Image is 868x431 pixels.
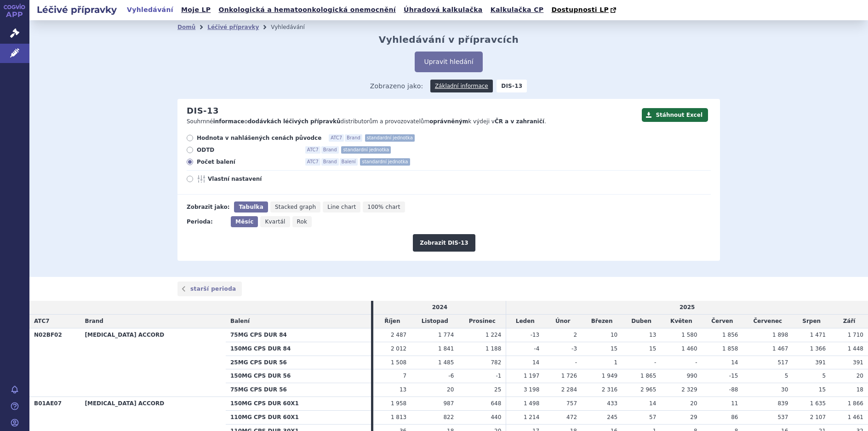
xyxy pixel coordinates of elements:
span: Stacked graph [275,204,316,210]
td: Srpen [793,315,830,328]
span: 1 508 [391,359,406,366]
span: 20 [690,400,697,407]
span: 1 214 [524,414,539,420]
span: 440 [491,414,501,420]
span: Balení [340,158,358,166]
td: Červen [702,315,743,328]
td: Listopad [411,315,458,328]
span: ATC7 [305,158,320,166]
button: Upravit hledání [415,52,482,72]
span: 537 [777,414,788,420]
a: Domů [177,24,195,30]
span: 13 [649,332,656,338]
span: ODTD [197,146,298,154]
span: 1 958 [391,400,406,407]
span: Brand [321,146,339,154]
td: 2025 [506,301,868,314]
span: 1 635 [810,400,826,407]
span: 86 [731,414,738,420]
span: -13 [531,332,540,338]
span: - [654,359,656,366]
span: 1 949 [602,373,617,379]
span: -6 [448,373,454,379]
span: 2 329 [681,386,697,393]
th: 75MG CPS DUR 84 [226,328,371,342]
td: Září [830,315,868,328]
span: ATC7 [329,134,344,142]
span: 3 198 [524,386,539,393]
h2: DIS-13 [187,106,219,116]
span: 15 [649,345,656,352]
button: Zobrazit DIS-13 [413,234,475,252]
span: - [695,359,697,366]
div: Perioda: [187,216,226,227]
td: Květen [661,315,702,328]
span: 7 [403,373,407,379]
th: 75MG CPS DUR 56 [226,383,371,397]
p: Souhrnné o distributorům a provozovatelům k výdeji v . [187,118,637,126]
span: 100% chart [367,204,400,210]
strong: informace [213,118,245,125]
span: 20 [447,386,454,393]
span: 1 197 [524,373,539,379]
span: 2 012 [391,345,406,352]
span: - [575,359,577,366]
span: 517 [777,359,788,366]
span: 1 774 [438,332,454,338]
td: Červenec [742,315,793,328]
strong: DIS-13 [497,80,527,92]
span: 1 [614,359,618,366]
span: 1 188 [485,345,501,352]
span: -4 [534,345,539,352]
a: Vyhledávání [124,4,176,16]
span: 245 [607,414,617,420]
td: Říjen [373,315,411,328]
span: 2 965 [640,386,656,393]
strong: dodávkách léčivých přípravků [248,118,341,125]
span: Zobrazeno jako: [370,80,423,92]
span: Rok [297,218,308,225]
span: 782 [491,359,501,366]
span: 990 [687,373,697,379]
span: Počet balení [197,158,298,166]
span: 57 [649,414,656,420]
a: Základní informace [430,80,493,92]
button: Stáhnout Excel [642,108,708,122]
span: 391 [853,359,863,366]
span: 30 [781,386,788,393]
th: 110MG CPS DUR 60X1 [226,410,371,424]
span: 1 460 [681,345,697,352]
span: Měsíc [235,218,253,225]
span: Brand [85,318,103,324]
th: N02BF02 [29,328,80,397]
td: Únor [544,315,582,328]
span: standardní jednotka [341,146,391,154]
span: Hodnota v nahlášených cenách původce [197,134,321,142]
span: 839 [777,400,788,407]
a: Léčivé přípravky [207,24,259,30]
span: Tabulka [239,204,263,210]
th: 150MG CPS DUR 60X1 [226,397,371,410]
a: Onkologická a hematoonkologická onemocnění [216,4,399,16]
span: 472 [566,414,577,420]
span: 1 485 [438,359,454,366]
span: Brand [321,158,339,166]
a: Dostupnosti LP [548,4,621,17]
span: 1 366 [810,345,826,352]
span: 1 448 [848,345,863,352]
span: 1 856 [722,332,738,338]
h2: Vyhledávání v přípravcích [379,34,519,45]
span: 20 [857,373,863,379]
td: Duben [622,315,661,328]
span: 18 [857,386,863,393]
span: Line chart [327,204,356,210]
td: Prosinec [458,315,506,328]
th: 150MG CPS DUR 56 [226,369,371,383]
td: Leden [506,315,544,328]
div: Zobrazit jako: [187,201,229,213]
td: Březen [582,315,622,328]
span: -3 [571,345,577,352]
span: 433 [607,400,617,407]
span: Vlastní nastavení [208,175,309,183]
span: 15 [819,386,826,393]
